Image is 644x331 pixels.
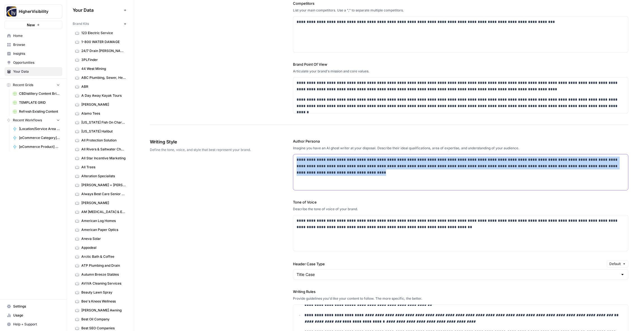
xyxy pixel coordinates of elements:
span: Alamo Tees [81,111,126,116]
span: Autumn Breeze Stables [81,272,126,277]
span: Your Data [13,69,60,74]
a: Arctic Bath & Coffee [73,252,128,261]
span: Brand Kits [73,21,89,26]
a: Autumn Breeze Stables [73,270,128,279]
span: Home [13,33,60,38]
a: 44 West Mining [73,64,128,73]
button: Help + Support [4,320,62,329]
a: 3PLFinder [73,55,128,64]
span: Best Oil Company [81,317,126,322]
span: ABC Plumbing, Sewer, Heating, Cooling and Electric [81,75,126,80]
button: Recent Workflows [4,116,62,124]
span: Arctic Bath & Coffee [81,254,126,259]
a: A Day Away Kayak Tours [73,91,128,100]
a: Appodeal [73,243,128,252]
a: All Protection Solution [73,136,128,145]
span: Settings [13,304,60,309]
span: American Log Homes [81,218,126,223]
a: ATP Plumbing and Drain [73,261,128,270]
span: Recent Workflows [13,118,42,123]
a: [eCommerce Category] Content Brief to Category Page [10,133,62,142]
span: CBDistillery Content Briefs [19,91,60,96]
span: AM [MEDICAL_DATA] & Endocrinology Center [81,209,126,214]
a: Home [4,31,62,40]
a: Usage [4,311,62,320]
button: Recent Grids [4,81,62,89]
a: 123 Electric Service [73,29,128,37]
a: ABC Plumbing, Sewer, Heating, Cooling and Electric [73,73,128,82]
a: All Rivers & Saltwater Charters [73,145,128,154]
span: ATP Plumbing and Drain [81,263,126,268]
span: [PERSON_NAME] Awning [81,308,126,313]
img: HigherVisibility Logo [6,6,16,16]
span: Writing Style [150,138,262,145]
a: TEMPLATE GRID [10,98,62,107]
a: AViVA Cleaning Services [73,279,128,288]
span: Refresh Existing Content [19,109,60,114]
span: 24/7 Drain [PERSON_NAME] [81,48,126,53]
a: ABR [73,82,128,91]
div: Provide guidelines you'd like your content to follow. The more specific, the better. [293,296,628,301]
span: 123 Electric Service [81,30,126,36]
span: Aneva Solar [81,236,126,241]
a: American Paper Optics [73,225,128,234]
div: Imagine you have an AI ghost writer at your disposal. Describe their ideal qualifications, area o... [293,146,628,151]
span: Define the tone, voice, and style that best represent your brand. [150,147,262,152]
a: All Trees [73,163,128,172]
span: All Trees [81,165,126,170]
a: Alamo Tees [73,109,128,118]
a: Refresh Existing Content [10,107,62,116]
a: CBDistillery Content Briefs [10,89,62,98]
a: Best Oil Company [73,315,128,324]
label: Writing Rules [293,289,628,294]
a: [US_STATE] Fish On Charters [73,118,128,127]
span: Your Data [73,7,122,13]
span: All Rivers & Saltwater Charters [81,147,126,152]
a: Insights [4,49,62,58]
span: New [27,22,35,28]
a: [PERSON_NAME] [73,198,128,207]
span: 3PLFinder [81,57,126,62]
span: Appodeal [81,245,126,250]
a: Aneva Solar [73,234,128,243]
label: Author Persona [293,138,628,144]
a: [PERSON_NAME] + [PERSON_NAME] [73,181,128,190]
label: Brand Point Of View [293,62,628,67]
span: ABR [81,84,126,89]
span: Beauty Lawn Spray [81,290,126,295]
span: Help + Support [13,322,60,327]
div: Articulate your brand's mission and core values. [293,69,628,74]
span: [eCommerce Category] Content Brief to Category Page [19,135,60,140]
span: [PERSON_NAME] [81,200,126,205]
a: [PERSON_NAME] Awning [73,306,128,315]
a: Beauty Lawn Spray [73,288,128,297]
input: Title Case [297,272,618,277]
span: Usage [13,313,60,318]
a: 1-800 WATER DAMAGE [73,37,128,46]
span: AViVA Cleaning Services [81,281,126,286]
span: Recent Grids [13,82,33,88]
span: Best SEO Companies [81,326,126,331]
span: [Location/Service Area Page] Content Brief to Service Page [19,126,60,131]
span: All Protection Solution [81,138,126,143]
span: Opportunities [13,60,60,65]
label: Header Case Type [293,261,605,267]
a: [Location/Service Area Page] Content Brief to Service Page [10,124,62,133]
div: List your main competitors. Use a "," to separate multiple competitors. [293,8,628,13]
a: Opportunities [4,58,62,67]
span: [eCommerce Product] Keyword to Content Brief [19,144,60,149]
a: All Star Incentive Marketing [73,154,128,163]
span: Insights [13,51,60,56]
span: [PERSON_NAME] [81,102,126,107]
a: [US_STATE] Halibut [73,127,128,136]
a: AM [MEDICAL_DATA] & Endocrinology Center [73,207,128,216]
label: Tone of Voice [293,199,628,205]
span: HigherVisibility [19,9,53,14]
span: [US_STATE] Fish On Charters [81,120,126,125]
a: American Log Homes [73,216,128,225]
button: Workspace: HigherVisibility [4,4,62,18]
span: 44 West Mining [81,66,126,71]
a: Alteration Specialists [73,172,128,181]
span: American Paper Optics [81,227,126,232]
a: Settings [4,302,62,311]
